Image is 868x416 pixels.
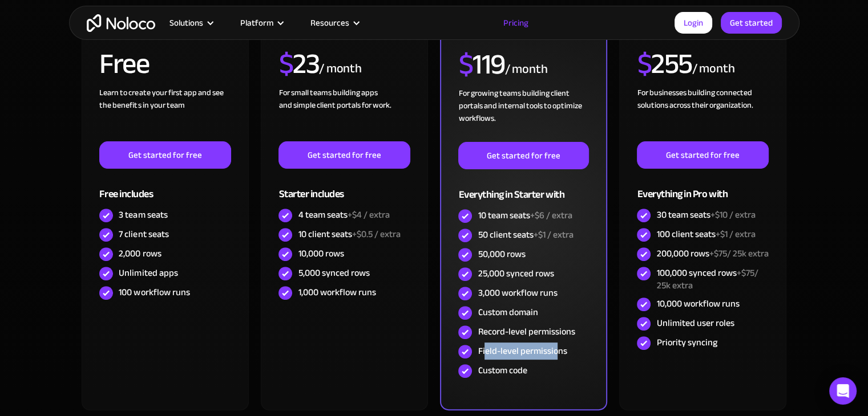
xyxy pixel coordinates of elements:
span: +$1 / extra [533,226,573,243]
div: 10,000 rows [298,247,344,260]
div: / month [319,60,362,78]
div: 200,000 rows [656,247,768,260]
span: $ [458,38,473,91]
span: +$4 / extra [347,206,389,223]
div: Unlimited user roles [656,317,734,329]
div: Free includes [99,169,231,206]
div: For small teams building apps and simple client portals for work. ‍ [278,87,410,141]
div: 100,000 synced rows [656,267,768,292]
div: Resources [310,15,349,30]
div: Learn to create your first app and see the benefits in your team ‍ [99,87,231,141]
div: Platform [226,15,296,30]
div: / month [504,60,547,79]
div: 25,000 synced rows [478,267,554,280]
a: Pricing [489,15,543,30]
div: 100 client seats [656,228,755,240]
div: 7 client seats [119,228,168,240]
div: 5,000 synced rows [298,267,369,279]
div: 3,000 workflow runs [478,287,557,299]
div: Priority syncing [656,336,717,349]
div: Solutions [169,15,203,30]
div: Record-level permissions [478,325,575,338]
div: 10,000 workflow runs [656,297,739,310]
div: Custom domain [478,306,538,319]
div: Open Intercom Messenger [829,377,857,405]
div: Starter includes [278,169,410,206]
a: Login [675,12,712,34]
div: 50,000 rows [478,248,525,260]
div: 50 client seats [478,229,573,241]
div: / month [692,60,734,78]
h2: 119 [458,50,504,79]
div: Resources [296,15,372,30]
a: Get started for free [637,141,768,169]
div: 30 team seats [656,209,755,221]
div: For growing teams building client portals and internal tools to optimize workflows. [458,87,588,142]
div: 100 workflow runs [119,286,189,299]
div: Solutions [155,15,226,30]
span: +$10 / extra [710,206,755,223]
div: 10 client seats [298,228,400,240]
h2: Free [99,50,149,78]
div: For businesses building connected solutions across their organization. ‍ [637,87,768,141]
a: Get started for free [278,141,410,169]
div: Custom code [478,364,527,377]
span: +$6 / extra [530,207,572,224]
span: +$75/ 25k extra [709,245,768,262]
div: 1,000 workflow runs [298,286,376,299]
div: 4 team seats [298,209,389,221]
div: 10 team seats [478,209,572,222]
a: home [87,14,155,32]
div: Field-level permissions [478,345,567,357]
h2: 255 [637,50,692,78]
a: Get started [721,12,782,34]
span: +$1 / extra [715,226,755,243]
span: $ [637,37,651,91]
div: Everything in Pro with [637,169,768,206]
a: Get started for free [99,141,231,169]
span: $ [278,37,293,91]
span: +$0.5 / extra [352,226,400,243]
h2: 23 [278,50,319,78]
div: Platform [240,15,273,30]
span: +$75/ 25k extra [656,264,758,294]
div: 3 team seats [119,209,167,221]
div: Everything in Starter with [458,169,588,206]
div: Unlimited apps [119,267,177,279]
div: 2,000 rows [119,247,161,260]
a: Get started for free [458,142,588,169]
